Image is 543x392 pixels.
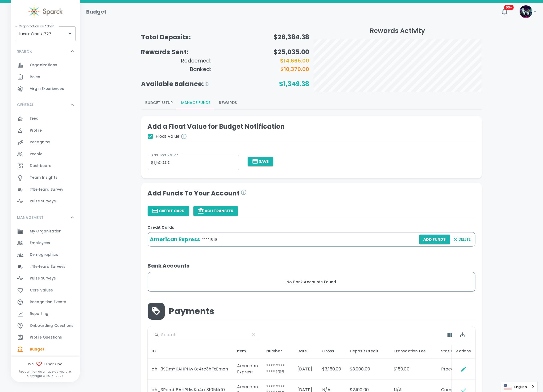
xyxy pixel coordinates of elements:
a: English [501,382,537,392]
a: Reporting [11,308,80,320]
div: Feed [11,113,80,124]
a: Onboarding Questions [11,320,80,332]
div: Transaction Fee [394,348,433,354]
img: Picture of Sparck [520,5,532,18]
div: Language [501,382,538,392]
h4: Add Funds To Your Account [148,189,475,198]
div: Number [266,348,289,354]
h6: $10,370.00 [211,65,309,73]
h6: Banked: [141,65,211,73]
button: Manage Funds [177,97,215,109]
a: Profile [11,125,80,136]
span: Demographics [30,252,58,257]
span: Core Values [30,288,53,293]
span: Recognition Events [30,299,66,305]
span: Reporting [30,311,48,316]
div: Organizations [11,59,80,71]
button: Update Status [458,364,469,374]
aside: Language selected: English [501,382,538,392]
div: Deposit Credit [350,348,385,354]
a: My Organization [11,226,80,237]
div: Recognition Events [11,296,80,308]
a: Core Values [11,285,80,296]
div: ID [152,348,229,354]
div: Gross [322,348,341,354]
span: #BeHeard Survey [30,187,63,192]
h5: Add a Float Value for Budget Notification [148,122,475,131]
div: SPARCK [11,43,80,59]
p: SPARCK [17,49,32,54]
button: Open [66,30,74,37]
p: Copyright © 2017 - 2025 [11,374,80,378]
label: Add Float Value [151,153,179,157]
button: Show Columns [443,328,456,341]
span: Payments [169,306,214,316]
span: Recognize! [30,140,51,145]
a: Dashboard [11,160,80,172]
a: Budget [11,344,80,355]
b: Bank Accounts [148,262,190,269]
td: $3,150.00 [318,359,345,380]
div: GENERAL [11,113,80,209]
span: We Luxer One [11,361,80,367]
button: Rewards [215,97,241,109]
span: My Organization [30,229,61,234]
td: $3,000.00 [346,359,389,380]
td: [DATE] [293,359,318,380]
td: ch_3SDmYKAHPHwKc4rc3hFxEmoh [148,359,233,380]
span: Feed [30,116,39,121]
span: Pulse Surveys [30,199,56,204]
span: No Bank Accounts Found [287,279,336,285]
div: Pulse Surveys [11,273,80,284]
span: Employees [30,240,50,246]
span: Delete [459,236,471,243]
span: Budget [30,347,44,352]
h6: American Express [150,235,200,244]
svg: This is the estimated balance based on the scenario planning and what you have currently deposite... [205,82,209,86]
div: #BeHeard Survey [11,184,80,195]
h5: Available Balance: [141,80,225,88]
div: Date [297,348,314,354]
p: GENERAL [17,102,34,107]
a: Profile Questions [11,332,80,343]
h5: Total Deposits: [141,33,225,41]
button: Add Funds [419,235,450,244]
span: People [30,152,42,157]
div: GENERAL [11,97,80,113]
span: Virgin Experiences [30,86,64,91]
a: Pulse Surveys [11,195,80,207]
span: Team Insights [30,175,57,180]
svg: Search [154,332,159,337]
span: Profile [30,128,42,133]
div: Employees [11,237,80,249]
h6: $14,665.00 [211,56,309,65]
span: Organizations [30,62,57,68]
span: Profile Questions [30,335,62,340]
input: Search [161,331,246,339]
a: People [11,148,80,160]
button: Credit Card [148,206,189,216]
span: Float Value [156,133,187,140]
a: Demographics [11,249,80,261]
div: MANAGEMENT [11,210,80,226]
h5: $1,349.38 [225,80,309,88]
a: Virgin Experiences [11,83,80,95]
label: Organization as Admin [19,24,55,28]
button: ACH Transfer [193,206,238,216]
button: Delete [450,235,473,244]
h1: Budget [86,7,106,16]
a: #BeHeard Surveys [11,261,80,273]
span: #BeHeard Surveys [30,264,65,269]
